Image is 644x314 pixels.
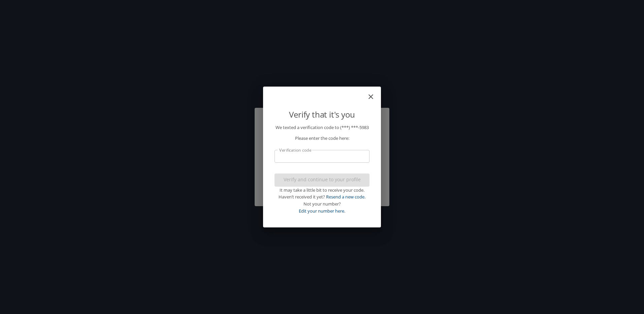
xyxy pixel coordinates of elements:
[275,124,369,131] p: We texted a verification code to (***) ***- 5983
[275,193,369,200] div: Haven’t received it yet?
[275,187,369,194] div: It may take a little bit to receive your code.
[275,200,369,208] div: Not your number?
[275,108,369,121] p: Verify that it's you
[370,89,378,97] button: close
[275,135,369,142] p: Please enter the code here:
[299,208,345,214] a: Edit your number here.
[326,194,365,200] a: Resend a new code.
